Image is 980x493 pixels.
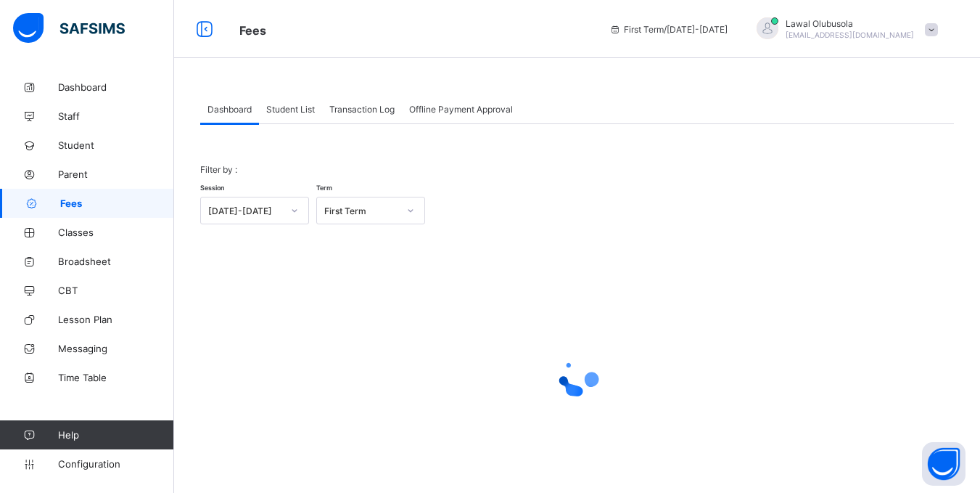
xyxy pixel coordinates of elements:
span: Dashboard [58,81,174,93]
span: Fees [60,197,174,209]
div: LawalOlubusola [742,17,945,41]
img: safsims [13,13,125,44]
span: Fees [239,23,266,38]
span: session/term information [609,24,728,35]
span: Dashboard [207,104,252,115]
span: Term [316,184,332,192]
span: Transaction Log [329,104,395,115]
span: Classes [58,227,174,238]
button: Open asap [922,442,965,486]
span: Offline Payment Approval [409,104,513,115]
span: Student List [266,104,315,115]
span: Session [200,184,224,192]
span: Lawal Olubusola [786,18,914,29]
span: [EMAIL_ADDRESS][DOMAIN_NAME] [786,30,914,39]
span: Parent [58,168,174,180]
span: Filter by : [200,164,237,175]
span: Help [58,429,173,441]
span: Messaging [58,343,174,354]
span: Time Table [58,372,174,383]
span: Lesson Plan [58,314,174,325]
span: CBT [58,285,174,296]
span: Broadsheet [58,256,174,267]
span: Student [58,139,174,151]
span: Configuration [58,458,173,470]
div: First Term [324,205,398,216]
div: [DATE]-[DATE] [208,205,282,216]
span: Staff [58,110,174,122]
